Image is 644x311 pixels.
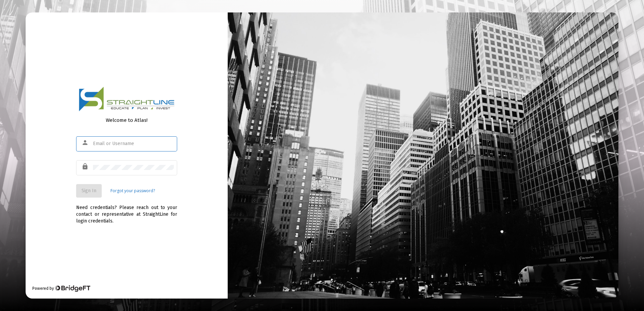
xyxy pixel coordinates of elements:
mat-icon: lock [82,163,90,171]
div: Need credentials? Please reach out to your contact or representative at StraightLine for login cr... [76,198,177,224]
input: Email or Username [93,141,174,146]
a: Forgot your password? [110,187,155,194]
div: Welcome to Atlas! [76,117,177,124]
span: Sign In [82,188,96,194]
img: Logo [79,87,174,112]
img: Bridge Financial Technology Logo [55,285,90,292]
button: Sign In [76,184,102,198]
mat-icon: person [82,139,90,147]
div: Powered by [32,285,90,292]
